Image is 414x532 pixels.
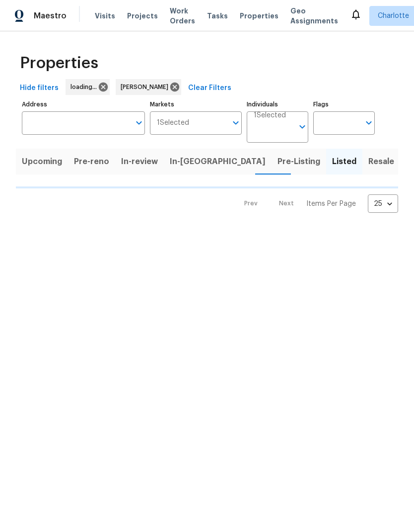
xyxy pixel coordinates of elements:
label: Flags [313,101,375,107]
span: Upcoming [22,155,62,169]
button: Open [229,116,243,130]
span: Maestro [34,11,67,21]
label: Markets [150,101,242,107]
span: Charlotte [378,11,409,21]
span: Visits [95,11,115,21]
div: loading... [66,79,110,95]
span: In-review [121,155,158,169]
span: Geo Assignments [290,6,338,26]
span: 1 Selected [157,119,189,127]
span: Properties [20,58,98,68]
label: Individuals [247,101,308,107]
span: Pre-Listing [277,155,320,169]
span: Work Orders [170,6,195,26]
nav: Pagination Navigation [235,194,398,213]
span: Projects [127,11,158,21]
span: [PERSON_NAME] [121,82,172,92]
div: 25 [368,191,398,217]
button: Open [362,116,376,130]
span: In-[GEOGRAPHIC_DATA] [170,155,266,169]
span: Clear Filters [188,82,231,94]
div: [PERSON_NAME] [116,79,181,95]
span: loading... [70,82,101,92]
span: Pre-reno [74,155,109,169]
span: Listed [332,155,356,169]
button: Open [295,120,309,134]
span: Resale [368,155,394,169]
p: Items Per Page [306,199,356,209]
span: 1 Selected [254,111,286,120]
span: Properties [240,11,278,21]
button: Open [132,116,146,130]
label: Address [22,101,145,107]
button: Clear Filters [184,79,235,97]
span: Tasks [207,12,228,19]
button: Hide filters [16,79,63,97]
span: Hide filters [20,82,59,94]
